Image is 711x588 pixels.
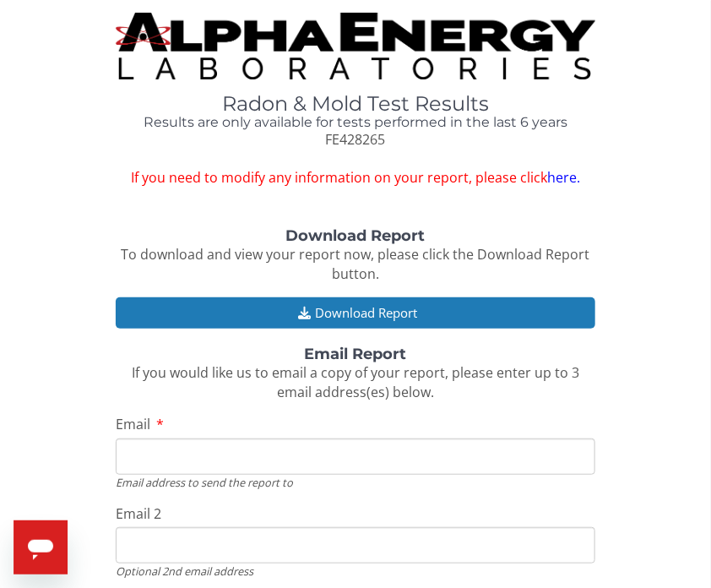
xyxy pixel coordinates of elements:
span: Email 2 [116,504,161,523]
div: Email address to send the report to [116,475,595,490]
strong: Download Report [285,226,425,245]
span: FE428265 [325,130,385,149]
button: Download Report [116,297,595,329]
a: here. [547,168,580,187]
img: TightCrop.jpg [116,13,595,79]
span: If you need to modify any information on your report, please click [116,168,595,188]
h1: Radon & Mold Test Results [116,93,595,115]
strong: Email Report [304,345,406,363]
iframe: Button to launch messaging window [14,520,68,574]
div: Optional 2nd email address [116,563,595,579]
h4: Results are only available for tests performed in the last 6 years [116,115,595,130]
span: To download and view your report now, please click the Download Report button. [121,245,589,283]
span: Email [116,415,150,433]
span: If you would like us to email a copy of your report, please enter up to 3 email address(es) below. [132,363,579,401]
